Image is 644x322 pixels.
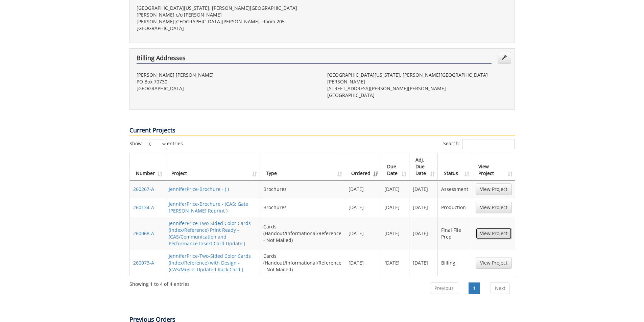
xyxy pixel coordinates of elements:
td: [DATE] [381,217,409,250]
p: [GEOGRAPHIC_DATA] [137,25,317,32]
p: PO Box 70730 [137,78,317,85]
td: [DATE] [345,250,381,276]
a: 1 [469,282,480,294]
td: [DATE] [345,198,381,217]
th: Project: activate to sort column ascending [165,153,260,180]
th: Status: activate to sort column ascending [438,153,472,180]
p: [GEOGRAPHIC_DATA][US_STATE], [PERSON_NAME][GEOGRAPHIC_DATA][PERSON_NAME] [327,72,508,85]
select: Showentries [142,139,167,149]
p: [PERSON_NAME] [PERSON_NAME] [137,72,317,78]
a: View Project [476,202,512,213]
a: JenniferPrice-Two-Sided Color Cards (Index/Reference) with Design - (CAS/Music: Updated Rack Card ) [169,253,251,273]
a: JenniferPrice-Brochure - ( ) [169,186,229,192]
td: [DATE] [409,180,438,198]
p: [GEOGRAPHIC_DATA] [327,92,508,99]
a: 260068-A [133,230,154,237]
label: Show entries [129,139,183,149]
td: Brochures [260,198,345,217]
a: JenniferPrice-Brochure - (CAS: Gate [PERSON_NAME] Reprint ) [169,201,248,214]
a: Next [491,282,510,294]
td: [DATE] [409,217,438,250]
h4: Billing Addresses [137,55,492,64]
p: Current Projects [129,126,515,135]
th: View Project: activate to sort column ascending [472,153,515,180]
label: Search: [443,139,515,149]
div: Showing 1 to 4 of 4 entries [129,278,190,288]
td: [DATE] [381,198,409,217]
th: Due Date: activate to sort column ascending [381,153,409,180]
td: [DATE] [409,250,438,276]
td: Billing [438,250,472,276]
a: View Project [476,257,512,269]
td: Cards (Handout/Informational/Reference - Not Mailed) [260,217,345,250]
p: [STREET_ADDRESS][PERSON_NAME][PERSON_NAME] [327,85,508,92]
td: Cards (Handout/Informational/Reference - Not Mailed) [260,250,345,276]
a: 260134-A [133,204,154,210]
p: [GEOGRAPHIC_DATA] [137,85,317,92]
td: Brochures [260,180,345,198]
th: Type: activate to sort column ascending [260,153,345,180]
a: 260267-A [133,186,154,192]
td: [DATE] [409,198,438,217]
a: JenniferPrice-Two-Sided Color Cards (Index/Reference) Print Ready - (CAS/Communication and Perfor... [169,220,251,247]
th: Adj. Due Date: activate to sort column ascending [409,153,438,180]
a: Edit Addresses [498,52,511,64]
td: Assessment [438,180,472,198]
th: Number: activate to sort column ascending [130,153,165,180]
p: [GEOGRAPHIC_DATA][US_STATE], [PERSON_NAME][GEOGRAPHIC_DATA][PERSON_NAME] c/o [PERSON_NAME] [137,5,317,18]
a: View Project [476,183,512,195]
td: Production [438,198,472,217]
td: [DATE] [345,217,381,250]
p: [PERSON_NAME][GEOGRAPHIC_DATA][PERSON_NAME], Room 205 [137,18,317,25]
a: View Project [476,228,512,239]
td: [DATE] [345,180,381,198]
th: Ordered: activate to sort column ascending [345,153,381,180]
a: Previous [430,282,458,294]
input: Search: [462,139,515,149]
td: Final File Prep [438,217,472,250]
td: [DATE] [381,180,409,198]
td: [DATE] [381,250,409,276]
a: 260073-A [133,259,154,266]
